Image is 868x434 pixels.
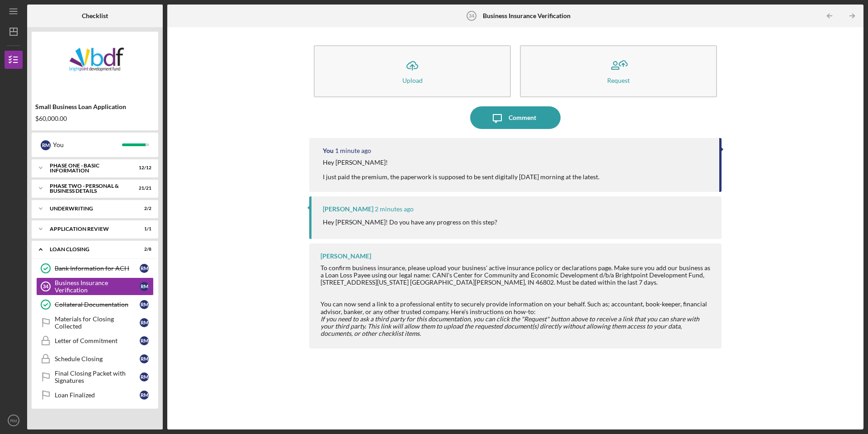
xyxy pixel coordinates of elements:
[135,247,151,252] div: 2 / 8
[82,12,108,19] b: Checklist
[314,45,511,97] button: Upload
[36,332,154,350] a: Letter of CommitmentRM
[55,355,140,362] div: Schedule Closing
[607,77,630,84] div: Request
[55,337,140,344] div: Letter of Commitment
[375,205,414,213] time: 2025-10-09 18:24
[140,372,149,382] div: R M
[509,106,536,129] div: Comment
[50,247,129,252] div: Loan Closing
[335,147,371,154] time: 2025-10-09 18:25
[321,315,699,337] em: If you need to ask a third party for this documentation, you can click the "Request" button above...
[36,368,154,386] a: Final Closing Packet with SignaturesRM
[135,165,151,171] div: 12 / 12
[140,354,149,363] div: R M
[55,301,140,308] div: Collateral Documentation
[41,140,51,150] div: R M
[469,13,475,19] tspan: 34
[323,217,497,227] p: Hey [PERSON_NAME]! Do you have any progress on this step?
[323,205,373,213] div: [PERSON_NAME]
[55,315,140,330] div: Materials for Closing Collected
[36,314,154,332] a: Materials for Closing CollectedRM
[135,186,151,191] div: 21 / 21
[140,282,149,291] div: R M
[36,350,154,368] a: Schedule ClosingRM
[43,284,49,289] tspan: 34
[55,370,140,384] div: Final Closing Packet with Signatures
[321,264,712,286] div: To confirm business insurance, please upload your business' active insurance policy or declaratio...
[53,137,122,153] div: You
[50,183,129,194] div: PHASE TWO - PERSONAL & BUSINESS DETAILS
[35,103,155,110] div: Small Business Loan Application
[323,159,599,181] div: Hey [PERSON_NAME]! I just paid the premium, the paperwork is supposed to be sent digitally [DATE]...
[321,315,712,337] div: ​
[32,36,158,91] img: Product logo
[10,418,17,423] text: RM
[323,147,334,154] div: You
[140,391,149,400] div: R M
[135,226,151,232] div: 1 / 1
[35,115,155,122] div: $60,000.00
[140,318,149,327] div: R M
[5,411,23,429] button: RM
[402,77,423,84] div: Upload
[36,259,154,277] a: Bank Information for ACHRM
[50,206,129,211] div: Underwriting
[55,279,140,294] div: Business Insurance Verification
[55,265,140,272] div: Bank Information for ACH
[520,45,717,97] button: Request
[321,300,712,315] div: You can now send a link to a professional entity to securely provide information on your behalf. ...
[36,386,154,404] a: Loan FinalizedRM
[55,391,140,399] div: Loan Finalized
[140,264,149,273] div: R M
[135,206,151,211] div: 2 / 2
[140,336,149,345] div: R M
[140,300,149,309] div: R M
[36,277,154,296] a: 34Business Insurance VerificationRM
[470,106,561,129] button: Comment
[50,226,129,232] div: Application Review
[36,296,154,314] a: Collateral DocumentationRM
[321,253,371,260] div: [PERSON_NAME]
[50,163,129,173] div: Phase One - Basic Information
[483,12,571,19] b: Business Insurance Verification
